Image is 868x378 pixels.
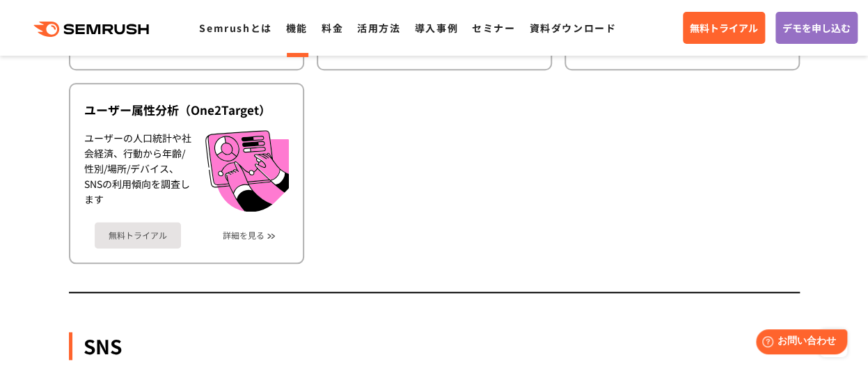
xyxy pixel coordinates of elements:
a: 無料トライアル [95,222,181,249]
iframe: Help widget launcher [744,324,853,363]
a: 導入事例 [415,21,458,35]
div: ユーザー属性分析（One2Target） [84,102,289,118]
a: デモを申し込む [775,12,858,44]
div: ユーザーの人口統計や社会経済、行動から年齢/性別/場所/デバイス、SNSの利用傾向を調査します [84,130,191,212]
a: 資料ダウンロード [529,21,616,35]
a: 機能 [286,21,308,35]
a: セミナー [472,21,515,35]
a: 料金 [322,21,343,35]
span: 無料トライアル [690,20,758,36]
a: 詳細を見る [223,230,265,240]
div: SNS [69,332,800,360]
a: 活用方法 [357,21,400,35]
span: デモを申し込む [782,20,851,36]
a: 無料トライアル [683,12,765,44]
img: ユーザー属性分析（One2Target） [205,130,289,212]
a: Semrushとは [199,21,271,35]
